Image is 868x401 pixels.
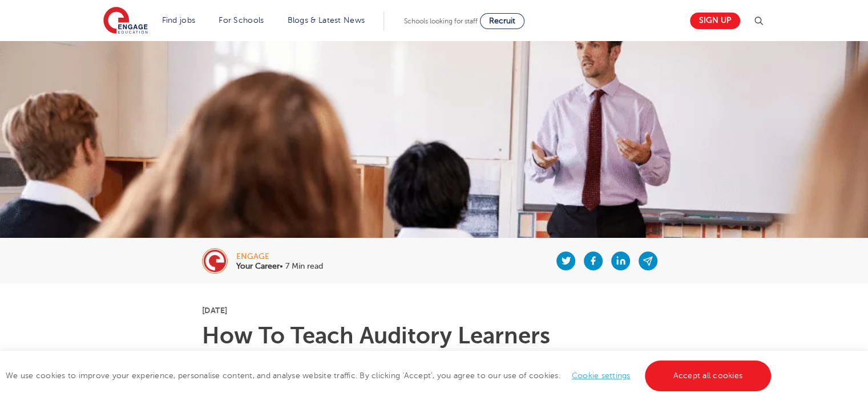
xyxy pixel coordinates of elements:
[489,17,515,25] span: Recruit
[645,361,772,391] a: Accept all cookies
[404,17,478,25] span: Schools looking for staff
[202,325,666,347] h1: How To Teach Auditory Learners
[288,16,365,25] a: Blogs & Latest News
[236,253,323,261] div: engage
[236,262,280,270] b: Your Career
[690,13,740,29] a: Sign up
[202,306,666,314] p: [DATE]
[572,371,631,380] a: Cookie settings
[236,262,323,270] p: • 7 Min read
[219,16,264,25] a: For Schools
[103,7,148,35] img: Engage Education
[6,371,774,380] span: We use cookies to improve your experience, personalise content, and analyse website traffic. By c...
[480,13,524,29] a: Recruit
[162,16,196,25] a: Find jobs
